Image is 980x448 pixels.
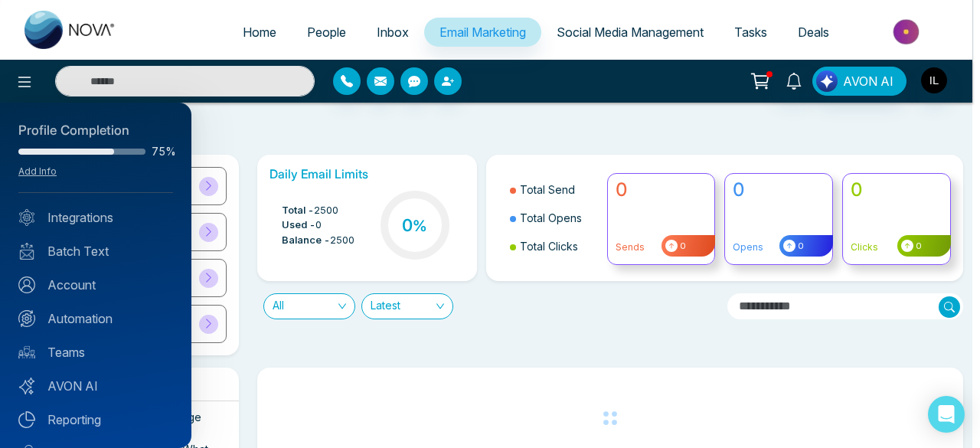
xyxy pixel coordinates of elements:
a: AVON AI [18,377,173,395]
div: Profile Completion [18,121,173,141]
span: 75% [152,146,173,157]
a: Add Info [18,165,57,177]
a: Integrations [18,208,173,227]
a: Batch Text [18,242,173,260]
a: Teams [18,343,173,361]
img: batch_text_white.png [18,243,35,260]
img: Automation.svg [18,310,35,327]
img: Integrated.svg [18,209,35,226]
a: Account [18,276,173,294]
a: Reporting [18,410,173,429]
img: Account.svg [18,276,35,293]
img: team.svg [18,344,35,361]
img: Reporting.svg [18,411,35,428]
a: Automation [18,309,173,328]
img: Avon-AI.svg [18,378,35,394]
div: Open Intercom Messenger [928,396,965,433]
